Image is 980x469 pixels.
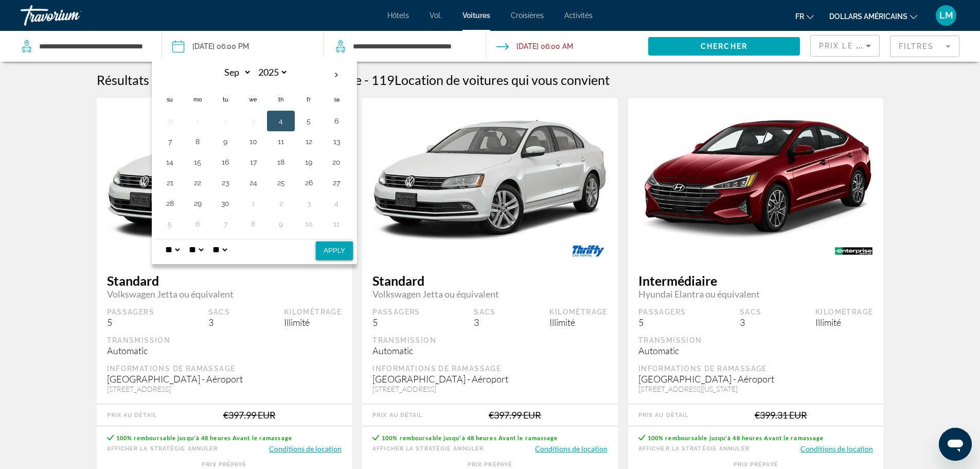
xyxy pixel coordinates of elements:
[372,385,608,393] div: [STREET_ADDRESS]
[217,196,234,211] button: Day 30
[189,176,206,190] button: Day 22
[890,35,959,58] button: Filter
[564,11,593,20] a: Activités
[328,134,345,149] button: Day 13
[755,409,807,421] div: €399.31 EUR
[819,42,900,50] span: Prix ​​le plus bas
[107,336,342,345] div: Transmission
[372,412,422,419] div: Prix au détail
[245,176,261,190] button: Day 24
[316,241,353,260] button: Apply
[223,409,276,421] div: €397.99 EUR
[638,273,874,288] span: Intermédiaire
[474,317,496,328] div: 3
[638,307,686,317] div: Passagers
[107,412,157,419] div: Prix au détail
[474,307,496,317] div: Sacs
[210,239,229,260] select: Select AM/PM
[162,114,178,128] button: Day 31
[372,288,608,300] span: Volkswagen Jetta ou équivalent
[328,217,345,231] button: Day 11
[628,114,884,247] img: primary.png
[300,217,317,231] button: Day 10
[638,444,750,454] button: Afficher la stratégie Annuler
[638,336,874,345] div: Transmission
[638,412,688,419] div: Prix au détail
[371,72,610,88] h2: 119
[162,155,178,169] button: Day 14
[300,176,317,190] button: Day 26
[300,196,317,211] button: Day 3
[815,317,873,328] div: Illimité
[273,155,289,169] button: Day 18
[362,114,618,246] img: primary.png
[107,385,342,393] div: [STREET_ADDRESS]
[795,9,814,24] button: Changer de langue
[328,114,345,128] button: Day 6
[372,364,608,373] div: Informations de ramassage
[217,114,234,128] button: Day 2
[638,385,874,393] div: [STREET_ADDRESS][US_STATE]
[284,317,342,328] div: Illimité
[559,239,618,263] img: THRIFTY
[648,435,824,441] span: 100% remboursable jusqu'à 48 heures Avant le ramassage
[273,217,289,231] button: Day 9
[107,345,342,356] div: Automatic
[638,461,874,468] div: Prix ​​prépayé
[208,317,230,328] div: 3
[163,239,182,260] select: Select hour
[273,134,289,149] button: Day 11
[245,196,261,211] button: Day 1
[172,31,249,62] button: Pickup date: Jul 10, 2026 06:00 PM
[245,155,261,169] button: Day 17
[829,9,917,24] button: Changer de devise
[269,444,342,454] button: Conditions de location
[21,2,123,29] a: Travorium
[273,176,289,190] button: Day 25
[638,345,874,356] div: Automatic
[107,373,342,385] div: [GEOGRAPHIC_DATA] - Aéroport
[511,11,544,20] font: Croisières
[382,435,558,441] span: 100% remboursable jusqu'à 48 heures Avant le ramassage
[107,444,218,454] button: Afficher la stratégie Annuler
[328,176,345,190] button: Day 27
[107,364,342,373] div: Informations de ramassage
[815,307,873,317] div: Kilométrage
[300,134,317,149] button: Day 12
[638,364,874,373] div: Informations de ramassage
[284,307,342,317] div: Kilométrage
[217,176,234,190] button: Day 23
[323,63,350,87] button: Next month
[189,196,206,211] button: Day 29
[372,345,608,356] div: Automatic
[189,217,206,231] button: Day 6
[255,63,288,81] select: Select year
[372,444,484,454] button: Afficher la stratégie Annuler
[189,155,206,169] button: Day 15
[819,40,871,52] mat-select: Sort by
[535,444,608,454] button: Conditions de location
[462,11,490,20] a: Voitures
[372,373,608,385] div: [GEOGRAPHIC_DATA] - Aéroport
[638,288,874,300] span: Hyundai Elantra ou équivalent
[939,428,972,461] iframe: Bouton de lancement de la fenêtre de messagerie
[107,273,342,288] span: Standard
[273,114,289,128] button: Day 4
[328,196,345,211] button: Day 4
[549,307,607,317] div: Kilométrage
[800,444,873,454] button: Conditions de location
[372,336,608,345] div: Transmission
[740,307,762,317] div: Sacs
[701,42,747,50] span: Chercher
[824,239,883,263] img: ENTERPRISE
[795,12,804,21] font: fr
[245,114,261,128] button: Day 3
[648,37,800,56] button: Chercher
[245,217,261,231] button: Day 8
[162,196,178,211] button: Day 28
[638,317,686,328] div: 5
[162,176,178,190] button: Day 21
[496,31,573,62] button: Drop-off date: Jul 19, 2026 06:00 AM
